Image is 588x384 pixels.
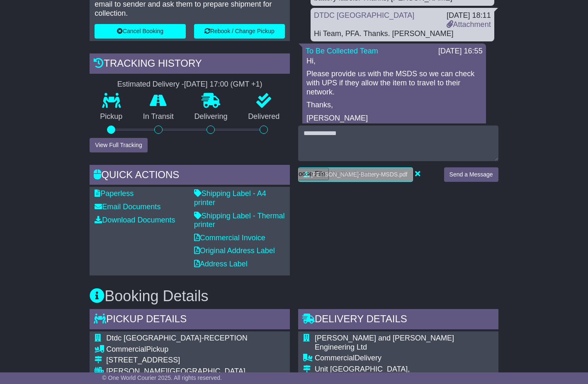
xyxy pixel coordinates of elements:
span: Dtdc [GEOGRAPHIC_DATA]-RECEPTION [106,334,247,342]
span: © One World Courier 2025. All rights reserved. [102,374,222,381]
div: Estimated Delivery - [90,80,290,89]
div: Unit [GEOGRAPHIC_DATA], [315,365,493,374]
div: Delivery Details [298,309,498,331]
p: Thanks, [306,101,482,110]
a: Address Label [194,260,248,268]
button: View Full Tracking [90,138,147,152]
p: In Transit [133,112,184,121]
span: Commercial [106,345,146,353]
p: [PERSON_NAME] [306,114,482,123]
p: Please provide us with the MSDS so we can check with UPS if they allow the item to travel to thei... [306,70,482,97]
div: [DATE] 17:00 (GMT +1) [184,80,262,89]
button: Send a Message [444,167,498,182]
a: Paperless [95,189,134,198]
span: Commercial [315,354,355,362]
h3: Booking Details [90,288,498,304]
p: Hi, [306,57,482,66]
div: Delivery [315,354,493,363]
a: Email Documents [95,203,160,211]
div: [STREET_ADDRESS] [106,356,285,365]
span: [PERSON_NAME] and [PERSON_NAME] Engineering Ltd [315,334,454,351]
div: [DATE] 16:55 [438,47,483,56]
button: Rebook / Change Pickup [194,24,285,39]
a: Shipping Label - Thermal printer [194,212,285,229]
div: Hi Team, PFA. Thanks. [PERSON_NAME] [314,29,491,39]
a: DTDC [GEOGRAPHIC_DATA] [314,11,414,19]
a: Download Documents [95,216,175,224]
p: Delivered [238,112,290,121]
p: Pickup [90,112,133,121]
a: To Be Collected Team [306,47,378,55]
div: Pickup [106,345,285,354]
div: Pickup Details [90,309,290,331]
a: Original Address Label [194,246,275,255]
div: Quick Actions [90,165,290,187]
button: Cancel Booking [95,24,185,39]
p: Delivering [184,112,238,121]
a: Attachment [447,20,491,29]
a: Commercial Invoice [194,234,265,242]
div: [DATE] 18:11 [447,11,491,20]
div: Tracking history [90,53,290,76]
a: Shipping Label - A4 printer [194,189,266,207]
